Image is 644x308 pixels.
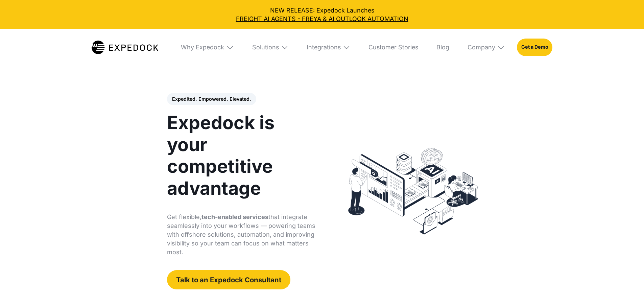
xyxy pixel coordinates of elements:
div: Company [468,44,495,51]
div: Company [461,29,511,66]
div: Why Expedock [175,29,240,66]
div: Integrations [307,44,341,51]
h1: Expedock is your competitive advantage [167,112,317,199]
a: Get a Demo [517,39,552,56]
div: NEW RELEASE: Expedock Launches [6,6,638,23]
a: Blog [430,29,455,66]
div: Solutions [252,44,279,51]
a: Customer Stories [362,29,424,66]
div: Integrations [301,29,356,66]
div: Solutions [246,29,294,66]
a: Talk to an Expedock Consultant [167,270,290,289]
strong: tech-enabled services [201,213,268,220]
a: FREIGHT AI AGENTS - FREYA & AI OUTLOOK AUTOMATION [6,15,638,23]
div: Why Expedock [181,44,224,51]
p: Get flexible, that integrate seamlessly into your workflows — powering teams with offshore soluti... [167,213,317,257]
